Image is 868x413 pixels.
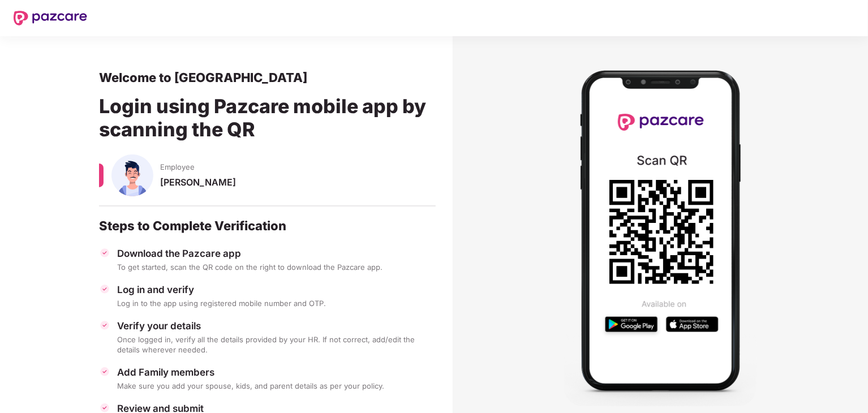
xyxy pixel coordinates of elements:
[564,55,757,406] img: Mobile
[111,154,153,196] img: svg+xml;base64,PHN2ZyBpZD0iU3BvdXNlX01hbGUiIHhtbG5zPSJodHRwOi8vd3d3LnczLm9yZy8yMDAwL3N2ZyIgeG1sbn...
[160,162,195,172] span: Employee
[99,85,436,154] div: Login using Pazcare mobile app by scanning the QR
[117,366,436,378] div: Add Family members
[99,247,110,259] img: svg+xml;base64,PHN2ZyBpZD0iVGljay0zMngzMiIgeG1sbnM9Imh0dHA6Ly93d3cudzMub3JnLzIwMDAvc3ZnIiB3aWR0aD...
[117,262,436,272] div: To get started, scan the QR code on the right to download the Pazcare app.
[117,283,436,296] div: Log in and verify
[117,298,436,308] div: Log in to the app using registered mobile number and OTP.
[117,334,436,355] div: Once logged in, verify all the details provided by your HR. If not correct, add/edit the details ...
[99,320,110,331] img: svg+xml;base64,PHN2ZyBpZD0iVGljay0zMngzMiIgeG1sbnM9Imh0dHA6Ly93d3cudzMub3JnLzIwMDAvc3ZnIiB3aWR0aD...
[160,177,436,199] div: [PERSON_NAME]
[14,11,87,25] img: New Pazcare Logo
[117,320,436,332] div: Verify your details
[99,218,436,234] div: Steps to Complete Verification
[99,70,436,85] div: Welcome to [GEOGRAPHIC_DATA]
[117,381,436,391] div: Make sure you add your spouse, kids, and parent details as per your policy.
[117,247,436,260] div: Download the Pazcare app
[99,366,110,377] img: svg+xml;base64,PHN2ZyBpZD0iVGljay0zMngzMiIgeG1sbnM9Imh0dHA6Ly93d3cudzMub3JnLzIwMDAvc3ZnIiB3aWR0aD...
[99,283,110,295] img: svg+xml;base64,PHN2ZyBpZD0iVGljay0zMngzMiIgeG1sbnM9Imh0dHA6Ly93d3cudzMub3JnLzIwMDAvc3ZnIiB3aWR0aD...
